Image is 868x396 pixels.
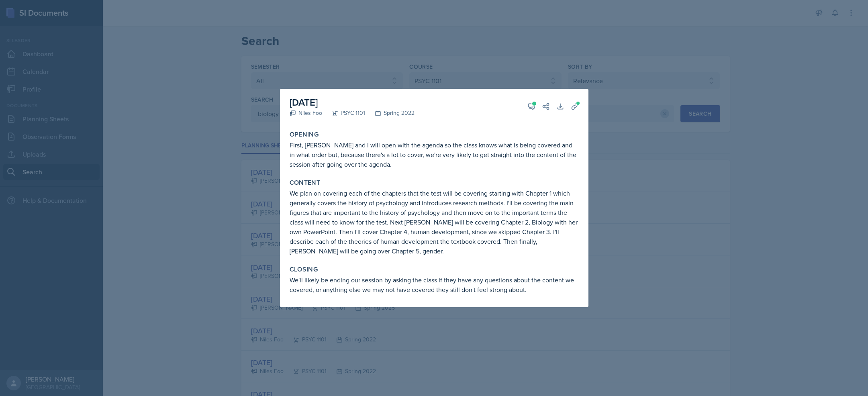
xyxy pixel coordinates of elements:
[290,188,579,256] p: We plan on covering each of the chapters that the test will be covering starting with Chapter 1 w...
[365,109,415,117] div: Spring 2022
[322,109,365,117] div: PSYC 1101
[290,95,415,110] h2: [DATE]
[290,140,579,169] p: First, [PERSON_NAME] and I will open with the agenda so the class knows what is being covered and...
[290,109,322,117] div: Niles Foo
[290,131,319,139] label: Opening
[290,179,321,187] label: Content
[290,265,318,274] label: Closing
[290,275,579,294] p: We'll likely be ending our session by asking the class if they have any questions about the conte...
